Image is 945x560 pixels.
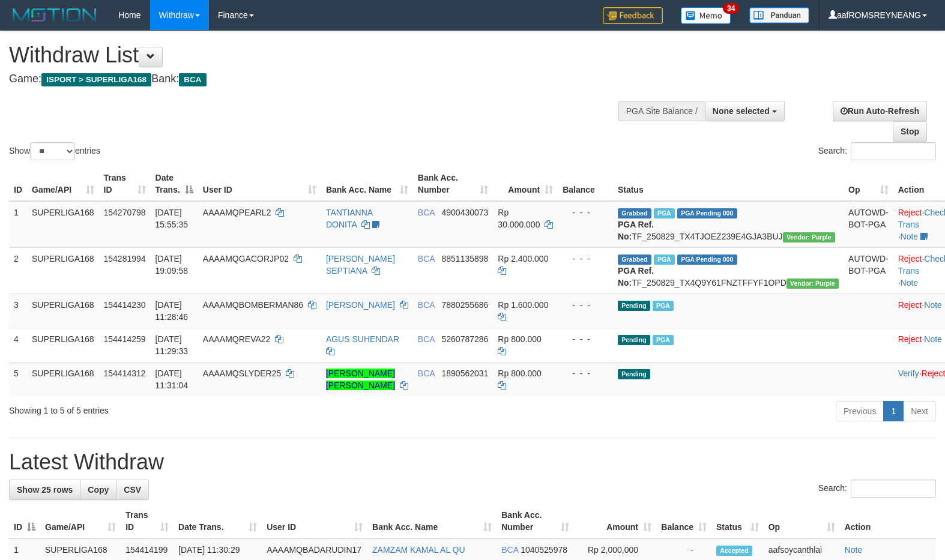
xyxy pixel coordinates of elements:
[321,167,413,201] th: Bank Acc. Name: activate to sort column ascending
[174,504,262,538] th: Date Trans.: activate to sort column ascending
[27,294,99,328] td: SUPERLIGA168
[563,299,608,311] div: - - -
[41,73,151,86] span: ISPORT > SUPERLIGA168
[653,301,674,311] span: Marked by aafsoycanthlai
[9,450,936,474] h1: Latest Withdraw
[198,167,321,201] th: User ID: activate to sort column ascending
[418,334,435,344] span: BCA
[9,400,385,417] div: Showing 1 to 5 of 5 entries
[613,201,844,248] td: TF_250829_TX4TJOEZ239E4GJA3BUJ
[441,334,488,344] span: Copy 5260787286 to clipboard
[9,328,27,362] td: 4
[498,369,541,378] span: Rp 800.000
[574,504,656,538] th: Amount: activate to sort column ascending
[705,101,785,121] button: None selected
[121,504,174,538] th: Trans ID: activate to sort column ascending
[326,369,395,390] a: [PERSON_NAME] [PERSON_NAME]
[618,254,651,265] span: Grabbed
[155,254,189,275] span: [DATE] 19:09:58
[9,247,27,294] td: 2
[203,208,271,217] span: AAAAMQPEARL2
[563,333,608,345] div: - - -
[418,300,435,310] span: BCA
[155,208,189,229] span: [DATE] 15:55:35
[613,167,844,201] th: Status
[723,3,739,14] span: 34
[326,334,399,344] a: AGUS SUHENDAR
[833,101,927,121] a: Run Auto-Refresh
[851,480,936,498] input: Search:
[653,335,674,345] span: Marked by aafsoycanthlai
[713,106,770,116] span: None selected
[818,142,936,160] label: Search:
[901,278,919,288] a: Note
[9,480,80,500] a: Show 25 rows
[563,367,608,379] div: - - -
[27,328,99,362] td: SUPERLIGA168
[418,254,435,263] span: BCA
[613,247,844,294] td: TF_250829_TX4Q9Y61FNZTFFYF1OPD
[498,334,541,344] span: Rp 800.000
[372,545,465,555] a: ZAMZAM KAMAL AL QU
[498,300,548,310] span: Rp 1.600.000
[326,254,395,275] a: [PERSON_NAME] SEPTIANA
[88,485,109,495] span: Copy
[844,247,893,294] td: AUTOWD-BOT-PGA
[203,369,281,378] span: AAAAMQSLYDER25
[836,401,884,421] a: Previous
[17,485,73,495] span: Show 25 rows
[618,301,650,311] span: Pending
[603,7,663,24] img: Feedback.jpg
[498,254,548,263] span: Rp 2.400.000
[441,369,488,378] span: Copy 1890562031 to clipboard
[326,300,395,310] a: [PERSON_NAME]
[441,254,488,263] span: Copy 8851135898 to clipboard
[27,201,99,248] td: SUPERLIGA168
[80,480,116,500] a: Copy
[441,208,488,217] span: Copy 4900430073 to clipboard
[104,254,146,263] span: 154281994
[9,142,100,160] label: Show entries
[654,254,675,265] span: Marked by aafnonsreyleab
[845,545,863,555] a: Note
[783,232,835,242] span: Vendor URL: https://trx4.1velocity.biz
[563,206,608,218] div: - - -
[749,7,809,23] img: panduan.png
[104,369,146,378] span: 154414312
[681,7,731,24] img: Button%20Memo.svg
[924,300,942,310] a: Note
[563,253,608,265] div: - - -
[99,167,151,201] th: Trans ID: activate to sort column ascending
[203,254,289,263] span: AAAAMQGACORJP02
[764,504,840,538] th: Op: activate to sort column ascending
[124,485,141,495] span: CSV
[677,254,737,265] span: PGA Pending
[326,208,373,229] a: TANTIANNA DONITA
[898,300,922,310] a: Reject
[493,167,558,201] th: Amount: activate to sort column ascending
[27,167,99,201] th: Game/API: activate to sort column ascending
[9,504,40,538] th: ID: activate to sort column descending
[654,208,675,218] span: Marked by aafmaleo
[27,247,99,294] td: SUPERLIGA168
[898,254,922,263] a: Reject
[9,167,27,201] th: ID
[40,504,121,538] th: Game/API: activate to sort column ascending
[893,121,927,142] a: Stop
[677,208,737,218] span: PGA Pending
[558,167,613,201] th: Balance
[618,208,651,218] span: Grabbed
[618,335,650,345] span: Pending
[155,369,189,390] span: [DATE] 11:31:04
[441,300,488,310] span: Copy 7880255686 to clipboard
[9,43,618,67] h1: Withdraw List
[851,142,936,160] input: Search:
[844,167,893,201] th: Op: activate to sort column ascending
[497,504,574,538] th: Bank Acc. Number: activate to sort column ascending
[30,142,75,160] select: Showentries
[901,232,919,241] a: Note
[151,167,198,201] th: Date Trans.: activate to sort column descending
[9,6,100,24] img: MOTION_logo.png
[903,401,936,421] a: Next
[9,294,27,328] td: 3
